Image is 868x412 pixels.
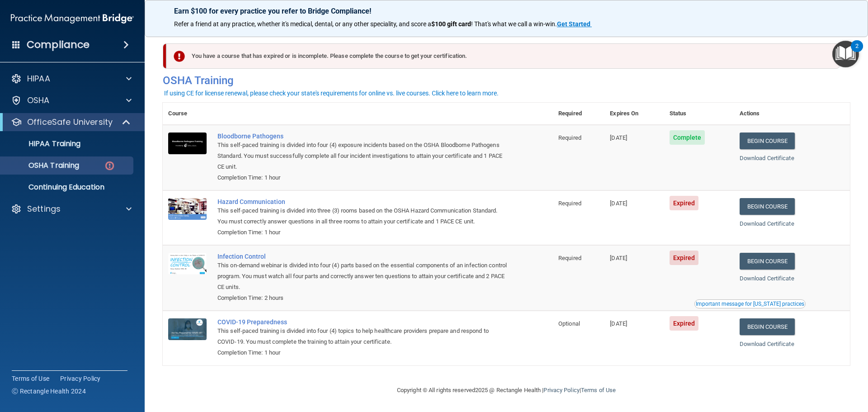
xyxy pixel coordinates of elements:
a: Terms of Use [12,374,49,383]
div: This self-paced training is divided into four (4) topics to help healthcare providers prepare and... [217,326,508,347]
span: Expired [670,316,699,331]
img: exclamation-circle-solid-danger.72ef9ffc.png [174,51,185,62]
a: Download Certificate [740,275,794,282]
span: Ⓒ Rectangle Health 2024 [12,387,86,396]
div: Completion Time: 1 hour [217,172,508,183]
p: OfficeSafe University [27,117,113,128]
a: OSHA [11,95,132,106]
span: Required [558,255,581,261]
span: [DATE] [610,134,627,141]
div: You have a course that has expired or is incomplete. Please complete the course to get your certi... [166,43,840,69]
h4: OSHA Training [163,74,850,87]
div: This self-paced training is divided into three (3) rooms based on the OSHA Hazard Communication S... [217,205,508,227]
div: Completion Time: 1 hour [217,227,508,238]
a: Download Certificate [740,341,794,347]
img: danger-circle.6113f641.png [104,160,115,171]
a: COVID-19 Preparedness [217,318,508,326]
a: Begin Course [740,198,795,215]
p: OSHA Training [6,161,79,170]
a: Hazard Communication [217,198,508,205]
p: HIPAA [27,73,50,84]
span: [DATE] [610,255,627,261]
a: Terms of Use [581,387,616,393]
th: Status [664,103,734,125]
p: Settings [27,204,61,214]
span: Expired [670,251,699,265]
div: 2 [855,46,859,58]
h4: Compliance [27,38,90,51]
a: Get Started [557,20,592,28]
th: Expires On [604,103,664,125]
span: [DATE] [610,320,627,327]
div: This on-demand webinar is divided into four (4) parts based on the essential components of an inf... [217,260,508,293]
span: Required [558,200,581,207]
a: HIPAA [11,73,132,84]
span: Expired [670,196,699,210]
span: Refer a friend at any practice, whether it's medical, dental, or any other speciality, and score a [174,20,431,28]
p: HIPAA Training [6,139,80,148]
p: OSHA [27,95,50,106]
th: Course [163,103,212,125]
img: PMB logo [11,9,134,28]
strong: Get Started [557,20,590,28]
p: Earn $100 for every practice you refer to Bridge Compliance! [174,7,839,15]
span: Required [558,134,581,141]
span: Complete [670,130,705,145]
a: Privacy Policy [543,387,579,393]
span: Optional [558,320,580,327]
a: Download Certificate [740,155,794,161]
a: Bloodborne Pathogens [217,133,508,140]
div: Copyright © All rights reserved 2025 @ Rectangle Health | | [341,376,671,405]
th: Required [553,103,604,125]
p: Continuing Education [6,183,129,192]
a: Download Certificate [740,220,794,227]
div: If using CE for license renewal, please check your state's requirements for online vs. live cours... [164,90,499,96]
button: If using CE for license renewal, please check your state's requirements for online vs. live cours... [163,89,500,98]
button: Read this if you are a dental practitioner in the state of CA [694,299,806,308]
a: Settings [11,204,132,214]
button: Open Resource Center, 2 new notifications [832,41,859,67]
strong: $100 gift card [431,20,471,28]
a: OfficeSafe University [11,117,131,128]
div: This self-paced training is divided into four (4) exposure incidents based on the OSHA Bloodborne... [217,140,508,172]
a: Begin Course [740,253,795,270]
a: Privacy Policy [60,374,101,383]
a: Infection Control [217,253,508,260]
th: Actions [734,103,850,125]
div: Important message for [US_STATE] practices [696,301,804,307]
a: Begin Course [740,133,795,149]
span: ! That's what we call a win-win. [471,20,557,28]
span: [DATE] [610,200,627,207]
a: Begin Course [740,318,795,335]
div: Completion Time: 2 hours [217,293,508,303]
div: Completion Time: 1 hour [217,347,508,358]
